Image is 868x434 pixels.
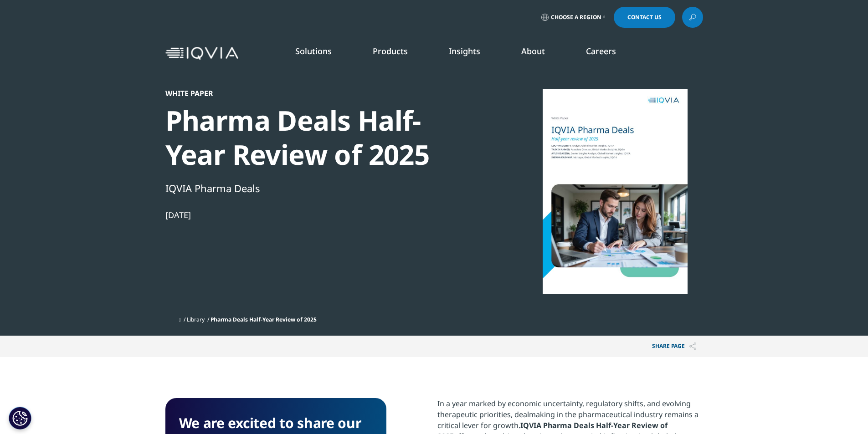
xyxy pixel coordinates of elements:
a: About [521,46,545,56]
button: Share PAGEShare PAGE [645,336,703,357]
a: Careers [586,46,616,56]
a: Solutions [295,46,332,56]
span: Choose a Region [551,14,601,21]
p: Share PAGE [645,336,703,357]
div: IQVIA Pharma Deals [165,180,478,196]
nav: Primary [242,32,703,75]
img: Share PAGE [689,342,696,350]
img: IQVIA Healthcare Information Technology and Pharma Clinical Research Company [165,47,238,60]
a: Insights [449,46,480,56]
a: Library [187,316,205,323]
div: [DATE] [165,209,478,220]
span: Contact Us [627,15,662,20]
span: Pharma Deals Half-Year Review of 2025 [211,316,317,323]
button: Cookies Settings [9,407,31,429]
a: Products [373,46,408,56]
a: Contact Us [614,7,675,28]
div: Pharma Deals Half-Year Review of 2025 [165,103,478,172]
div: White Paper [165,89,478,98]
